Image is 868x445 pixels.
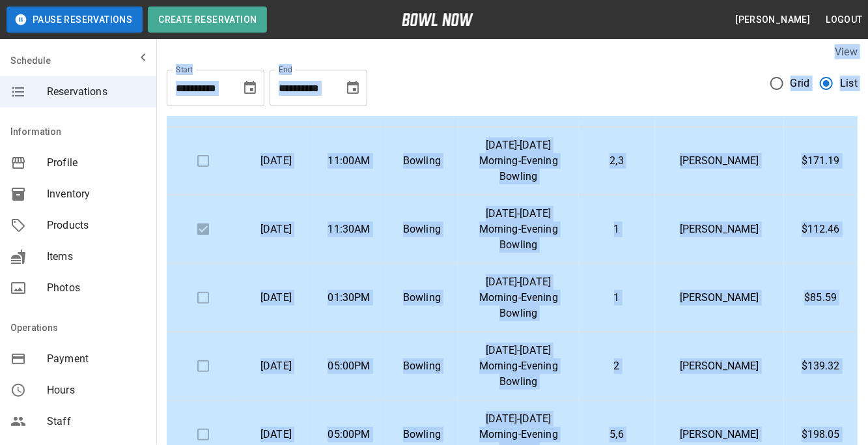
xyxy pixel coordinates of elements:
p: 01:30PM [323,290,375,306]
p: [DATE] [250,290,302,306]
span: Profile [47,155,146,171]
p: $198.05 [794,427,847,442]
span: Photos [47,280,146,296]
p: [DATE]-[DATE] Morning-Evening Bowling [469,274,568,321]
span: List [840,76,858,91]
p: 11:30AM [323,222,375,237]
p: 2 [589,358,645,374]
p: [PERSON_NAME] [665,427,774,442]
span: Grid [791,76,810,91]
p: 1 [589,290,645,306]
span: Staff [47,414,146,429]
button: Logout [821,8,868,32]
p: [DATE]-[DATE] Morning-Evening Bowling [469,206,568,253]
label: View [835,46,858,58]
span: Products [47,218,146,233]
p: [DATE] [250,153,302,169]
p: Bowling [396,290,448,306]
p: $85.59 [794,290,847,306]
p: 2,3 [589,153,645,169]
button: Choose date, selected date is Aug 31, 2025 [237,75,263,101]
p: Bowling [396,153,448,169]
p: 11:00AM [323,153,375,169]
p: $112.46 [794,222,847,237]
p: [DATE] [250,358,302,374]
span: Payment [47,351,146,367]
p: 5,6 [589,427,645,442]
button: Pause Reservations [7,7,143,33]
p: [PERSON_NAME] [665,153,774,169]
p: [PERSON_NAME] [665,222,774,237]
span: Items [47,249,146,265]
button: Choose date, selected date is Sep 30, 2025 [340,75,366,101]
span: Inventory [47,186,146,202]
p: [DATE]-[DATE] Morning-Evening Bowling [469,343,568,390]
img: logo [402,13,473,26]
p: $171.19 [794,153,847,169]
p: [PERSON_NAME] [665,358,774,374]
p: [PERSON_NAME] [665,290,774,306]
p: Bowling [396,222,448,237]
p: [DATE] [250,427,302,442]
button: [PERSON_NAME] [730,8,815,32]
button: Create Reservation [148,7,267,33]
p: Bowling [396,427,448,442]
span: Hours [47,382,146,398]
p: [DATE] [250,222,302,237]
p: 1 [589,222,645,237]
p: Bowling [396,358,448,374]
span: Reservations [47,84,146,100]
p: 05:00PM [323,358,375,374]
p: [DATE]-[DATE] Morning-Evening Bowling [469,137,568,184]
p: 05:00PM [323,427,375,442]
p: $139.32 [794,358,847,374]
